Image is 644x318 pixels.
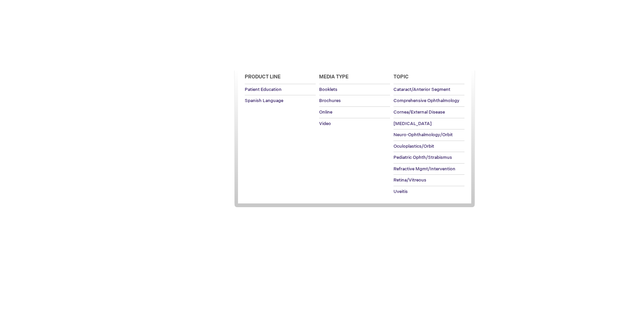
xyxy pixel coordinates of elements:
span: Online [319,109,332,115]
span: Topic [393,74,409,80]
span: Booklets [319,87,337,92]
span: Uveitis [393,189,408,194]
span: Cataract/Anterior Segment [393,87,450,92]
span: Comprehensive Ophthalmology [393,98,459,103]
span: Brochures [319,98,341,103]
span: Neuro-Ophthalmology/Orbit [393,132,453,138]
span: Retina/Vitreous [393,177,426,183]
span: Video [319,121,331,126]
span: Media Type [319,74,349,80]
span: Cornea/External Disease [393,109,445,115]
span: Oculoplastics/Orbit [393,144,434,149]
span: Patient Education [245,87,282,92]
span: Product Line [245,74,281,80]
span: Refractive Mgmt/Intervention [393,166,455,172]
span: Pediatric Ophth/Strabismus [393,155,452,160]
span: Spanish Language [245,98,283,103]
span: [MEDICAL_DATA] [393,121,432,126]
